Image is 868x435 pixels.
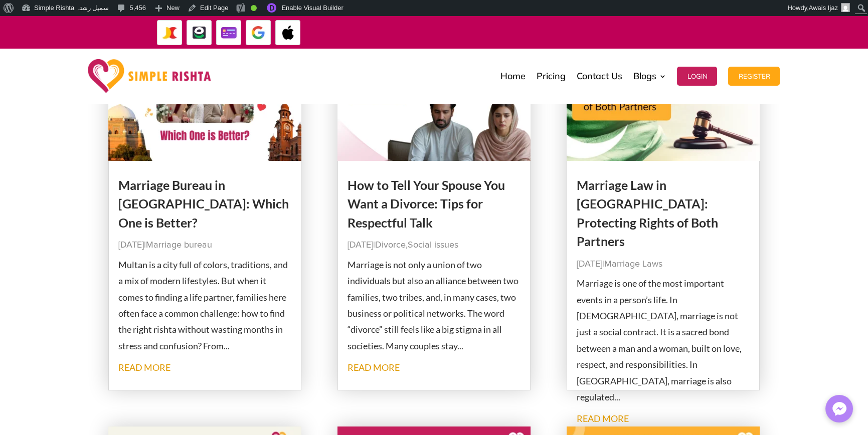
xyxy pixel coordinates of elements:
[348,362,400,373] a: read more
[118,241,144,250] span: [DATE]
[577,260,602,269] span: [DATE]
[118,237,292,253] p: |
[577,177,718,249] a: Marriage Law in [GEOGRAPHIC_DATA]: Protecting Rights of Both Partners
[577,275,750,405] p: Marriage is one of the most important events in a person’s life. In [DEMOGRAPHIC_DATA], marriage ...
[408,241,458,250] a: Social issues
[118,362,170,373] a: read more
[348,237,521,253] p: | ,
[577,413,629,424] a: read more
[375,241,406,250] a: Divorce
[728,67,780,86] button: Register
[118,177,289,230] a: Marriage Bureau in [GEOGRAPHIC_DATA]: Which One is Better?
[677,67,717,86] button: Login
[348,257,521,354] p: Marriage is not only a union of two individuals but also an alliance between two families, two tr...
[348,241,373,250] span: [DATE]
[536,51,565,101] a: Pricing
[633,51,666,101] a: Blogs
[251,5,257,11] div: Good
[604,260,662,269] a: Marriage Laws
[576,51,622,101] a: Contact Us
[677,51,717,101] a: Login
[146,241,212,250] a: Marriage bureau
[500,51,525,101] a: Home
[809,4,838,12] span: Awais Ijaz
[829,399,849,419] img: Messenger
[728,51,780,101] a: Register
[348,177,505,230] a: How to Tell Your Spouse You Want a Divorce: Tips for Respectful Talk
[118,257,292,354] p: Multan is a city full of colors, traditions, and a mix of modern lifestyles. But when it comes to...
[577,256,750,272] p: |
